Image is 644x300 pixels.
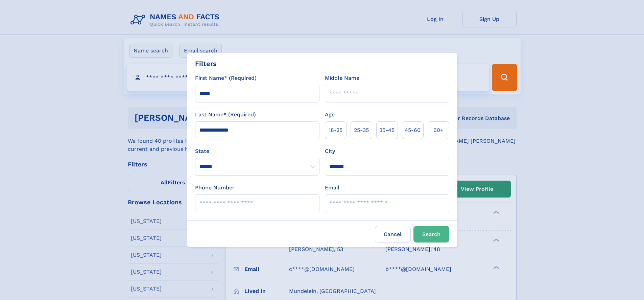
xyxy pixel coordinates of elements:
[195,74,257,82] label: First Name* (Required)
[379,126,395,134] span: 35‑45
[375,226,411,243] label: Cancel
[325,147,335,155] label: City
[325,111,335,119] label: Age
[325,74,359,82] label: Middle Name
[195,184,235,192] label: Phone Number
[325,184,339,192] label: Email
[354,126,369,134] span: 25‑35
[413,226,449,243] button: Search
[329,126,342,134] span: 18‑25
[433,126,444,134] span: 60+
[405,126,421,134] span: 45‑60
[195,147,319,155] label: State
[195,59,217,69] div: Filters
[195,111,256,119] label: Last Name* (Required)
